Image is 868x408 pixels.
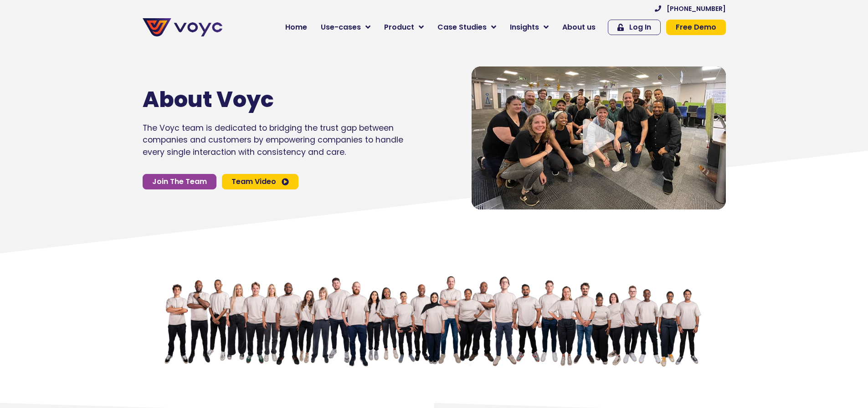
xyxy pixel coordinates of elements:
[314,18,377,36] a: Use-cases
[608,20,661,35] a: Log In
[321,22,361,33] span: Use-cases
[377,18,431,36] a: Product
[629,24,651,31] span: Log In
[143,174,216,189] a: Join The Team
[562,22,596,33] span: About us
[503,18,555,36] a: Insights
[222,174,298,189] a: Team Video
[143,122,403,158] p: The Voyc team is dedicated to bridging the trust gap between companies and customers by empowerin...
[231,178,276,185] span: Team Video
[143,87,376,113] h1: About Voyc
[285,22,307,33] span: Home
[666,20,726,35] a: Free Demo
[143,18,222,36] img: voyc-full-logo
[555,18,602,36] a: About us
[655,5,726,12] a: [PHONE_NUMBER]
[667,5,726,12] span: [PHONE_NUMBER]
[431,18,503,36] a: Case Studies
[384,22,414,33] span: Product
[580,119,617,157] div: Video play button
[510,22,539,33] span: Insights
[152,178,207,185] span: Join The Team
[676,24,716,31] span: Free Demo
[437,22,487,33] span: Case Studies
[278,18,314,36] a: Home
